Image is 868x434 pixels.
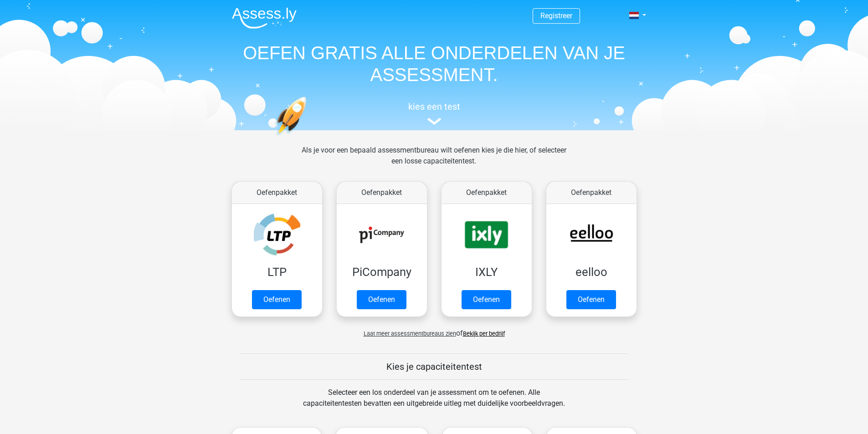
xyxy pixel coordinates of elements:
[427,118,441,125] img: assessment
[225,321,644,339] div: of
[225,101,644,112] h5: kies een test
[357,290,406,309] a: Oefenen
[364,330,456,337] span: Laat meer assessmentbureaus zien
[463,330,505,337] a: Bekijk per bedrijf
[225,42,644,86] h1: OEFEN GRATIS ALLE ONDERDELEN VAN JE ASSESSMENT.
[240,361,629,372] h5: Kies je capaciteitentest
[252,290,302,309] a: Oefenen
[294,387,574,420] div: Selecteer een los onderdeel van je assessment om te oefenen. Alle capaciteitentesten bevatten een...
[225,101,644,125] a: kies een test
[294,145,574,178] div: Als je voor een bepaald assessmentbureau wilt oefenen kies je die hier, of selecteer een losse ca...
[462,290,511,309] a: Oefenen
[275,97,342,179] img: oefenen
[566,290,616,309] a: Oefenen
[540,11,572,20] a: Registreer
[232,7,297,29] img: Assessly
